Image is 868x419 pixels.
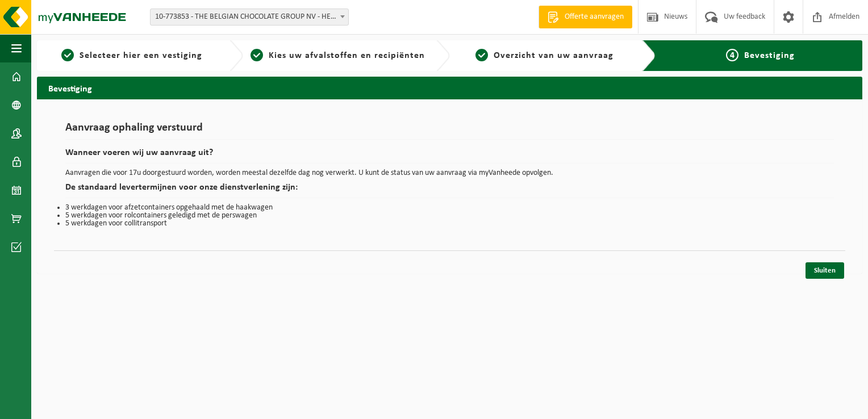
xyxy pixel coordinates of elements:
li: 5 werkdagen voor collitransport [65,220,834,228]
span: Kies uw afvalstoffen en recipiënten [269,51,425,60]
span: Offerte aanvragen [562,11,627,23]
span: 1 [61,49,74,61]
h2: Wanneer voeren wij uw aanvraag uit? [65,148,834,164]
iframe: chat widget [6,394,190,419]
span: 2 [251,49,263,61]
a: Sluiten [806,262,844,279]
span: 3 [475,49,488,61]
a: 1Selecteer hier een vestiging [43,49,220,62]
span: Selecteer hier een vestiging [80,51,202,60]
span: 10-773853 - THE BELGIAN CHOCOLATE GROUP NV - HERENTALS [150,9,349,26]
li: 3 werkdagen voor afzetcontainers opgehaald met de haakwagen [65,204,834,212]
p: Aanvragen die voor 17u doorgestuurd worden, worden meestal dezelfde dag nog verwerkt. U kunt de s... [65,169,834,177]
span: Bevestiging [744,51,795,60]
a: Offerte aanvragen [539,6,632,28]
a: 3Overzicht van uw aanvraag [456,49,633,62]
a: 2Kies uw afvalstoffen en recipiënten [249,49,427,62]
span: Overzicht van uw aanvraag [494,51,614,60]
li: 5 werkdagen voor rolcontainers geledigd met de perswagen [65,212,834,220]
h1: Aanvraag ophaling verstuurd [65,122,834,140]
span: 10-773853 - THE BELGIAN CHOCOLATE GROUP NV - HERENTALS [151,9,348,25]
h2: Bevestiging [37,77,862,99]
span: 4 [726,49,738,61]
h2: De standaard levertermijnen voor onze dienstverlening zijn: [65,183,834,198]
